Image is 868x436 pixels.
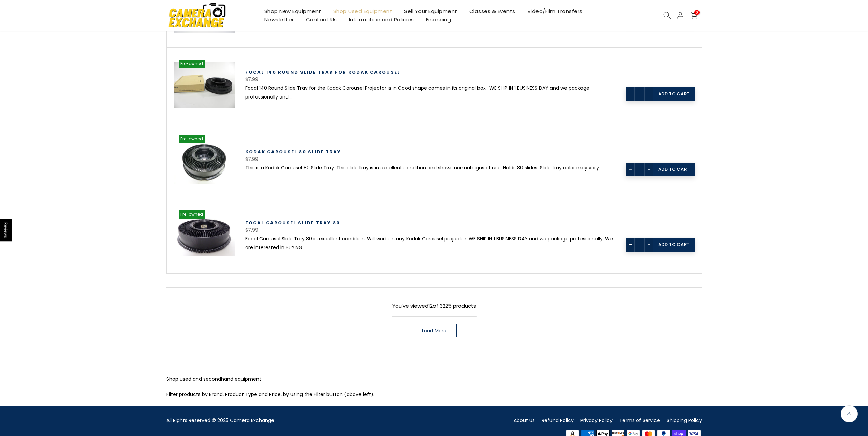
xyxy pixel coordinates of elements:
a: Add to cart [653,163,694,176]
span: 12 [428,302,433,310]
p: Shop used and secondhand equipment [166,375,702,384]
a: 0 [690,12,697,19]
div: $7.99 [245,155,608,164]
a: Financing [420,15,457,24]
a: Back to the top [841,405,858,422]
a: Information and Policies [343,15,420,24]
div: $7.99 [245,75,616,84]
p: Filter products by Brand, Product Type and Price, by using the Filter button (above left). [166,390,702,399]
span: Quick view [635,222,686,236]
a: Add to cart [653,238,694,252]
a: Add to cart [653,87,694,101]
div: This is a Kodak Carousel 80 Slide Tray. This slide tray is in excellent condition and shows norma... [245,164,608,172]
a: Quick view [630,71,691,86]
a: Refund Policy [542,417,574,424]
a: Quick view [630,147,691,161]
a: About Us [514,417,535,424]
a: Newsletter [258,15,300,24]
span: Add to cart [658,87,689,101]
a: Focal Carousel Slide Tray 80 [245,220,340,226]
span: Quick view [635,72,686,85]
a: Video/Film Transfers [521,7,588,15]
span: 0 [694,10,700,15]
a: Classes & Events [463,7,521,15]
span: You've viewed of 3225 products [392,302,476,310]
a: Load More [412,324,457,337]
a: Shipping Policy [667,417,702,424]
a: Shop Used Equipment [327,7,398,15]
span: Quick view [635,147,686,161]
a: Sell Your Equipment [398,7,464,15]
div: All Rights Reserved © 2025 Camera Exchange [166,416,429,425]
a: Terms of Service [619,417,660,424]
span: Load More [422,328,446,333]
a: Focal 140 Round Slide Tray for Kodak Carousel [245,69,400,75]
div: Focal 140 Round Slide Tray for the Kodak Carousel Projector is in Good shape comes in its origina... [245,84,616,101]
a: Kodak Carousel 80 Slide Tray [245,149,341,155]
a: Quick view [630,222,691,236]
div: Focal Carousel Slide Tray 80 in excellent condition. Will work on any Kodak Carousel projector. W... [245,235,616,252]
span: Add to cart [658,163,689,176]
span: Add to cart [658,238,689,252]
a: Privacy Policy [580,417,613,424]
a: Contact Us [300,15,343,24]
a: Shop New Equipment [258,7,327,15]
div: $7.99 [245,226,616,235]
